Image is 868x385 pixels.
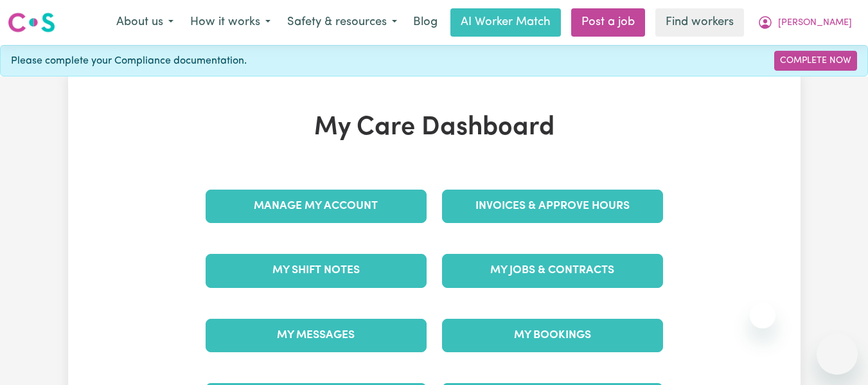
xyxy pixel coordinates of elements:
[778,16,852,30] span: [PERSON_NAME]
[108,9,182,36] button: About us
[405,8,445,37] a: Blog
[206,254,427,287] a: My Shift Notes
[750,303,775,328] iframe: Close message
[442,254,663,287] a: My Jobs & Contracts
[206,319,427,352] a: My Messages
[206,190,427,223] a: Manage My Account
[279,9,405,36] button: Safety & resources
[8,8,55,37] a: Careseekers logo
[442,190,663,223] a: Invoices & Approve Hours
[11,53,247,69] span: Please complete your Compliance documentation.
[198,112,671,143] h1: My Care Dashboard
[749,9,860,36] button: My Account
[571,8,645,37] a: Post a job
[817,334,858,375] iframe: Button to launch messaging window
[774,51,857,71] a: Complete Now
[182,9,279,36] button: How it works
[442,319,663,352] a: My Bookings
[450,8,561,37] a: AI Worker Match
[655,8,744,37] a: Find workers
[8,11,55,34] img: Careseekers logo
